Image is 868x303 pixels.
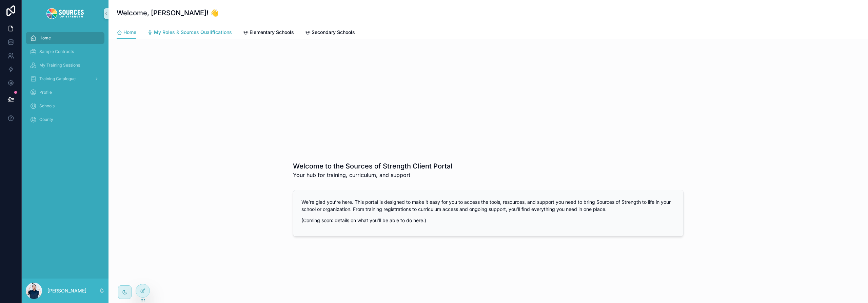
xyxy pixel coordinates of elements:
[250,29,294,36] span: Elementary Schools
[47,287,86,294] p: [PERSON_NAME]
[39,49,74,54] span: Sample Contracts
[26,46,104,58] a: Sample Contracts
[39,63,80,68] span: My Training Sessions
[26,100,104,112] a: Schools
[301,217,675,224] p: (Coming soon: details on what you’ll be able to do here.)
[26,59,104,71] a: My Training Sessions
[39,103,55,109] span: Schools
[147,26,232,40] a: My Roles & Sources Qualifications
[39,76,76,82] span: Training Catalogue
[39,117,53,122] span: County
[293,161,452,171] h1: Welcome to the Sources of Strength Client Portal
[39,35,51,41] span: Home
[26,32,104,44] a: Home
[26,73,104,85] a: Training Catalogue
[243,26,294,40] a: Elementary Schools
[26,113,104,126] a: County
[123,29,136,36] span: Home
[293,171,452,179] span: Your hub for training, curriculum, and support
[22,27,108,135] div: scrollable content
[46,8,84,19] img: App logo
[154,29,232,36] span: My Roles & Sources Qualifications
[312,29,355,36] span: Secondary Schools
[39,90,52,95] span: Profile
[26,86,104,99] a: Profile
[117,8,219,18] h1: Welcome, [PERSON_NAME]! 👋
[305,26,355,40] a: Secondary Schools
[301,198,675,213] p: We’re glad you’re here. This portal is designed to make it easy for you to access the tools, reso...
[117,26,136,39] a: Home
